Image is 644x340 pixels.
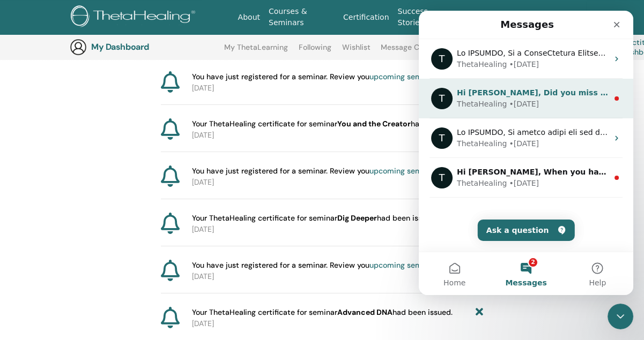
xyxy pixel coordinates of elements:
a: About [234,7,264,27]
span: Your ThetaHealing certificate for seminar had been issued. [192,307,453,318]
span: You have just registered for a seminar. Review you [192,260,439,271]
a: upcoming seminars [369,260,439,270]
span: Your ThetaHealing certificate for seminar had been issued. [192,213,437,224]
a: Following [299,43,331,60]
span: Your ThetaHealing certificate for seminar had been issued. [192,118,471,130]
a: upcoming seminars [369,166,439,176]
a: Certification [339,7,393,27]
a: Courses & Seminars [264,2,339,33]
iframe: Intercom live chat [419,11,633,295]
a: Wishlist [342,43,371,60]
span: You have just registered for a seminar. Review you [192,71,439,82]
a: Store [500,7,528,27]
a: My ThetaLearning [224,43,288,60]
p: [DATE] [192,224,483,235]
a: Success Stories [393,2,453,33]
h3: My Dashboard [91,42,198,52]
iframe: Intercom live chat [608,304,633,329]
a: Resources [453,7,500,27]
b: Dig Deeper [337,213,377,223]
img: logo.png [71,5,199,29]
a: upcoming seminars [369,72,439,81]
b: You and the Creator [337,119,411,129]
p: [DATE] [192,318,483,329]
b: Advanced DNA [337,307,393,317]
p: [DATE] [192,177,483,188]
p: [DATE] [192,271,483,282]
a: Message Center [381,43,438,60]
span: You have just registered for a seminar. Review you [192,165,439,177]
img: generic-user-icon.jpg [70,39,87,56]
p: [DATE] [192,130,483,141]
p: [DATE] [192,82,483,94]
